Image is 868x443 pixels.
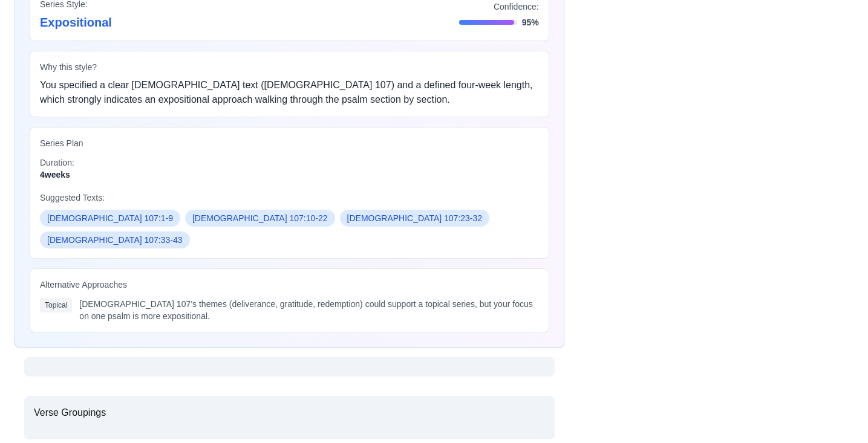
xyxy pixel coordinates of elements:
span: Confidence: [494,2,539,11]
span: 95 % [522,16,539,28]
iframe: Drift Widget Chat Controller [808,383,853,428]
button: [DEMOGRAPHIC_DATA] 107:23-32 [340,210,490,227]
span: topical [40,298,72,312]
button: [DEMOGRAPHIC_DATA] 107:33-43 [40,231,190,248]
p: expositional [40,14,112,31]
span: Duration: [40,158,74,167]
span: Suggested Texts: [40,193,105,202]
p: Verse Groupings [34,406,545,430]
h4: Why this style? [40,61,539,73]
button: [DEMOGRAPHIC_DATA] 107:1-9 [40,210,180,227]
p: You specified a clear [DEMOGRAPHIC_DATA] text ([DEMOGRAPHIC_DATA] 107) and a defined four-week le... [40,78,539,107]
button: [DEMOGRAPHIC_DATA] 107:10-22 [185,210,335,227]
h4: Alternative Approaches [40,279,539,291]
p: 4 weeks [40,169,284,181]
h4: Series Plan [40,137,539,149]
p: [DEMOGRAPHIC_DATA] 107’s themes (deliverance, gratitude, redemption) could support a topical seri... [79,298,538,322]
